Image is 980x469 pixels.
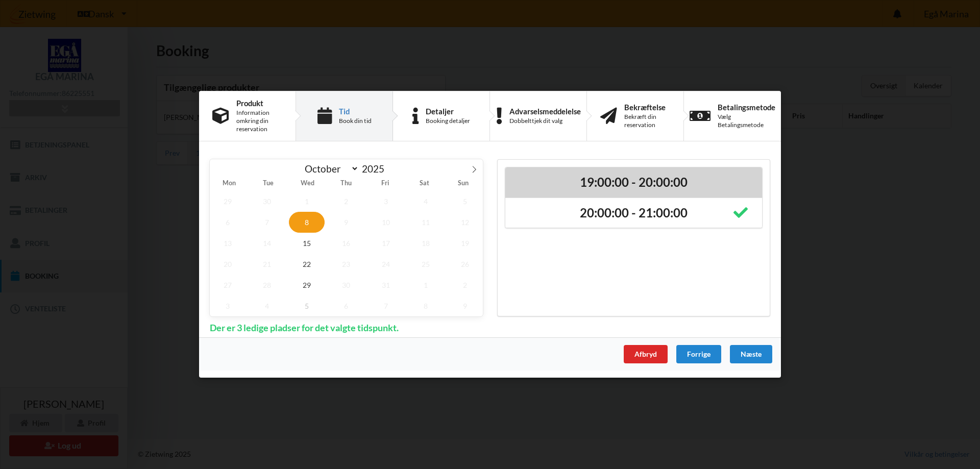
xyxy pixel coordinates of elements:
[447,233,483,254] span: October 19, 2025
[289,254,325,275] span: October 22, 2025
[512,175,755,190] h2: 19:00:00 - 20:00:00
[210,181,249,187] span: Mon
[408,233,444,254] span: October 18, 2025
[447,254,483,275] span: October 26, 2025
[509,117,581,125] div: Dobbelttjek dit valg
[250,212,285,233] span: October 7, 2025
[408,212,444,233] span: October 11, 2025
[368,233,404,254] span: October 17, 2025
[339,117,372,125] div: Book din tid
[405,181,444,187] span: Sat
[359,163,393,175] input: Year
[509,107,581,115] div: Advarselsmeddelelse
[426,107,470,115] div: Detaljer
[368,212,404,233] span: October 10, 2025
[289,275,325,295] span: October 29, 2025
[512,205,755,221] h2: 20:00:00 - 21:00:00
[300,163,359,176] select: Month
[718,113,775,129] div: Vælg Betalingsmetode
[624,103,670,111] div: Bekræftelse
[236,109,282,133] div: Information omkring din reservation
[289,233,325,254] span: October 15, 2025
[329,275,364,295] span: October 30, 2025
[236,99,282,107] div: Produkt
[249,181,287,187] span: Tue
[210,275,246,295] span: October 27, 2025
[444,181,483,187] span: Sun
[329,212,364,233] span: October 9, 2025
[210,191,246,212] span: September 29, 2025
[718,103,775,111] div: Betalingsmetode
[447,275,483,295] span: November 2, 2025
[366,181,405,187] span: Fri
[210,212,246,233] span: October 6, 2025
[447,212,483,233] span: October 12, 2025
[203,323,406,334] span: Der er 3 ledige pladser for det valgte tidspunkt.
[408,295,444,316] span: November 8, 2025
[339,107,372,115] div: Tid
[408,254,444,275] span: October 25, 2025
[624,345,668,364] div: Afbryd
[408,275,444,295] span: November 1, 2025
[368,295,404,316] span: November 7, 2025
[329,254,364,275] span: October 23, 2025
[447,295,483,316] span: November 9, 2025
[210,254,246,275] span: October 20, 2025
[289,191,325,212] span: October 1, 2025
[288,181,327,187] span: Wed
[408,191,444,212] span: October 4, 2025
[368,191,404,212] span: October 3, 2025
[250,191,285,212] span: September 30, 2025
[426,117,470,125] div: Booking detaljer
[730,345,772,364] div: Næste
[250,275,285,295] span: October 28, 2025
[624,113,670,129] div: Bekræft din reservation
[250,233,285,254] span: October 14, 2025
[289,295,325,316] span: November 5, 2025
[210,295,246,316] span: November 3, 2025
[368,254,404,275] span: October 24, 2025
[210,233,246,254] span: October 13, 2025
[447,191,483,212] span: October 5, 2025
[250,295,285,316] span: November 4, 2025
[329,233,364,254] span: October 16, 2025
[289,212,325,233] span: October 8, 2025
[329,191,364,212] span: October 2, 2025
[329,295,364,316] span: November 6, 2025
[368,275,404,295] span: October 31, 2025
[676,345,721,364] div: Forrige
[327,181,365,187] span: Thu
[250,254,285,275] span: October 21, 2025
